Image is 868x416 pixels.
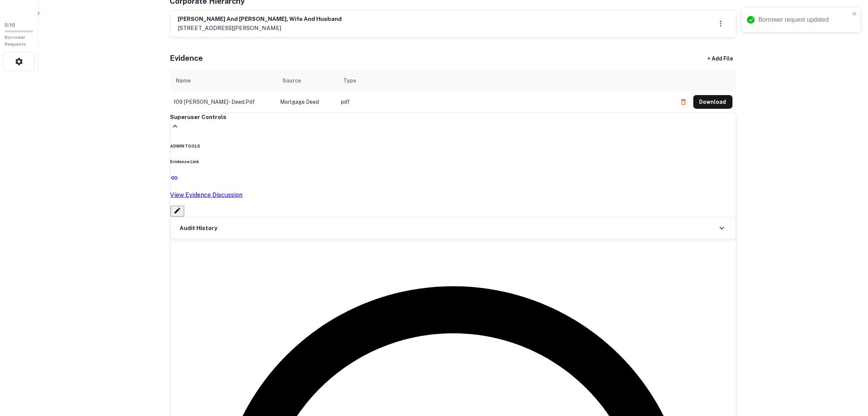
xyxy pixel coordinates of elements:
[344,76,357,85] div: Type
[338,70,673,91] th: Type
[170,52,203,64] h5: Evidence
[694,52,747,65] div: + Add File
[180,224,218,233] h6: Audit History
[170,191,736,200] p: View Evidence Discussion
[170,143,736,149] h6: ADMIN TOOLS
[170,70,736,113] div: scrollable content
[170,91,277,113] td: 109 [PERSON_NAME] - deed.pdf
[170,70,277,91] th: Name
[178,15,342,24] h6: [PERSON_NAME] and [PERSON_NAME], wife and husband
[277,91,338,113] td: Mortgage Deed
[178,24,342,33] p: [STREET_ADDRESS][PERSON_NAME]
[170,113,736,122] h6: Superuser Controls
[852,11,857,18] button: close
[5,35,26,47] span: Borrower Requests
[677,96,690,108] button: Delete file
[170,206,184,217] button: Edit Slack Link
[830,355,868,392] iframe: Chat Widget
[758,15,850,24] div: Borrower request updated
[170,159,736,165] h6: Evidence Link
[170,176,736,200] a: View Evidence Discussion
[283,76,301,85] div: Source
[693,95,733,109] button: Download
[5,22,15,28] span: 0 / 10
[176,76,191,85] div: Name
[338,91,673,113] td: pdf
[277,70,338,91] th: Source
